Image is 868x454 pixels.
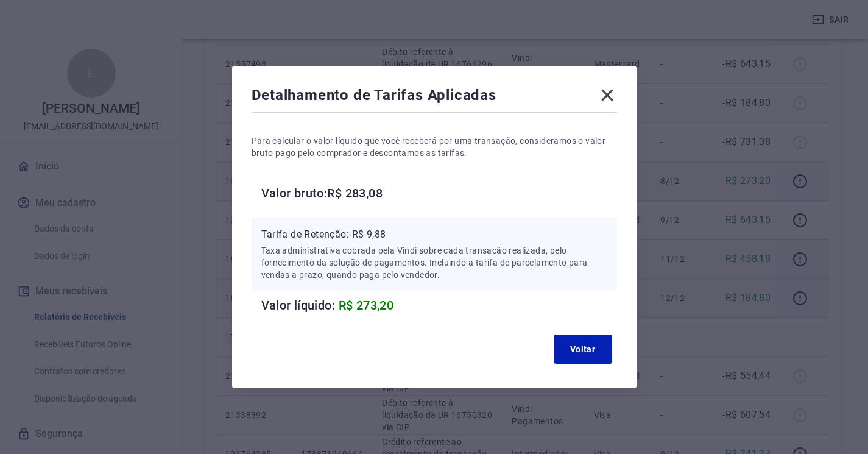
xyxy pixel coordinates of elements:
[261,244,607,281] p: Taxa administrativa cobrada pela Vindi sobre cada transação realizada, pelo fornecimento da soluç...
[261,183,617,203] h6: Valor bruto: R$ 283,08
[252,135,617,159] p: Para calcular o valor líquido que você receberá por uma transação, consideramos o valor bruto pag...
[261,296,617,315] h6: Valor líquido:
[252,85,617,110] div: Detalhamento de Tarifas Aplicadas
[261,227,607,242] p: Tarifa de Retenção: -R$ 9,88
[554,335,612,364] button: Voltar
[339,298,394,313] span: R$ 273,20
